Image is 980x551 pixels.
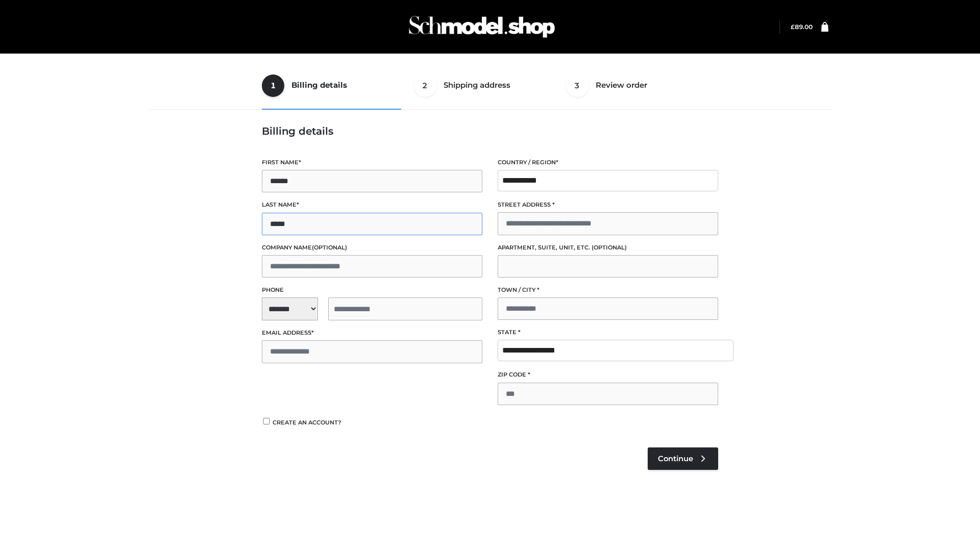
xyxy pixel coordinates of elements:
input: Create an account? [262,418,271,424]
label: Street address [498,200,718,210]
span: Create an account? [273,419,341,426]
label: State [498,328,718,337]
label: First name [262,158,482,167]
a: £89.00 [791,23,813,31]
bdi: 89.00 [791,23,813,31]
span: (optional) [312,244,347,251]
label: Email address [262,328,482,338]
label: Last name [262,200,482,210]
h3: Billing details [262,125,718,137]
a: Continue [648,447,718,470]
label: Company name [262,243,482,253]
img: Schmodel Admin 964 [405,7,558,47]
span: (optional) [592,244,627,251]
span: £ [791,23,795,31]
label: Phone [262,285,482,295]
label: ZIP Code [498,370,718,380]
label: Town / City [498,285,718,295]
label: Apartment, suite, unit, etc. [498,243,718,253]
label: Country / Region [498,158,718,167]
span: Continue [658,454,693,463]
